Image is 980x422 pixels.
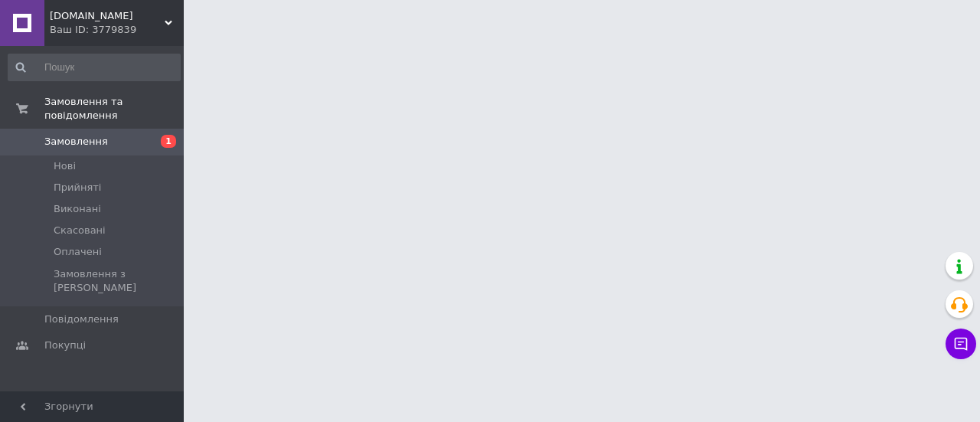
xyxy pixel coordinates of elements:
span: Замовлення з [PERSON_NAME] [54,267,179,295]
span: Повідомлення [44,312,119,326]
span: Замовлення [44,135,108,149]
button: Чат з покупцем [946,329,976,359]
span: Нові [54,159,76,173]
span: 1 [161,135,176,148]
span: Прийняті [54,181,101,195]
span: Скасовані [54,224,106,237]
div: Ваш ID: 3779839 [50,23,184,37]
input: Пошук [8,54,181,81]
span: Покупці [44,339,86,352]
span: Замовлення та повідомлення [44,95,184,123]
span: Виконані [54,202,101,216]
span: Оплачені [54,245,102,259]
span: UA3D.Pro [50,9,165,23]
